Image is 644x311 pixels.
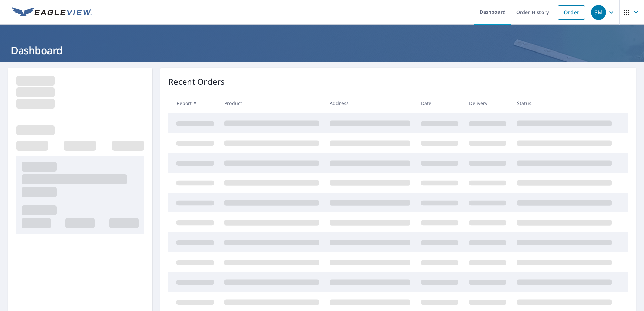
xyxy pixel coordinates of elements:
h1: Dashboard [8,43,636,57]
div: SM [591,5,606,20]
th: Delivery [463,93,512,113]
th: Report # [168,93,219,113]
th: Product [219,93,324,113]
a: Order [558,5,585,20]
th: Date [416,93,464,113]
p: Recent Orders [168,76,225,88]
img: EV Logo [12,7,92,18]
th: Status [512,93,617,113]
th: Address [324,93,416,113]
